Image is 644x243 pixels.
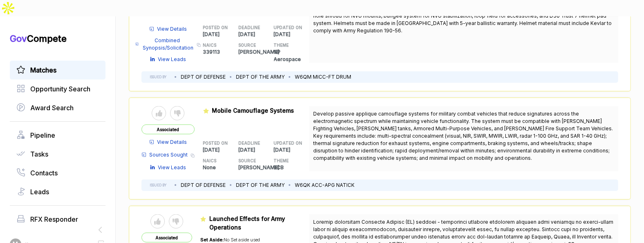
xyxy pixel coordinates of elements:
a: Opportunity Search [16,84,99,94]
h5: ISSUED BY [150,183,166,188]
p: [DATE] [238,146,274,154]
p: [DATE] [238,31,274,38]
h5: DEADLINE [238,25,261,31]
span: Matches [30,65,56,75]
a: Leads [16,187,99,197]
h5: THEME [274,42,296,48]
span: Contacts [30,168,58,178]
h5: POSTED ON [203,25,226,31]
span: Combined Synopsis/Solicitation [142,37,194,52]
a: Award Search [16,103,99,113]
li: W6QK ACC-APG NATICK [295,182,355,189]
span: Associated [141,233,192,243]
p: [DATE] [203,146,239,154]
h5: SOURCE [238,42,261,48]
li: W6QM MICC-FT DRUM [295,73,351,81]
span: Opportunity Search [30,84,90,94]
a: RFX Responder [16,214,99,224]
span: View Leads [158,164,186,171]
span: Associated [141,125,195,134]
h5: UPDATED ON [274,25,296,31]
span: Gov [10,33,27,44]
h5: THEME [274,158,296,164]
span: Tasks [30,149,48,159]
p: None [203,164,239,171]
h5: UPDATED ON [274,140,296,146]
h1: Compete [10,33,105,44]
span: View Leads [158,56,186,63]
span: Sources Sought [150,151,188,159]
a: Tasks [16,149,99,159]
span: Award Search [30,103,74,113]
span: Mobile Camouflage Systems [212,107,294,114]
h5: DEADLINE [238,140,261,146]
span: Pipeline [30,130,55,140]
h5: NAICS [203,158,226,164]
span: Launched Effects for Army Operations [209,215,285,231]
h5: POSTED ON [203,140,226,146]
p: [PERSON_NAME] [238,164,274,171]
p: [DATE] [274,146,310,154]
li: DEPT OF DEFENSE [181,73,226,81]
li: DEPT OF THE ARMY [236,182,285,189]
a: Pipeline [16,130,99,140]
p: NP Aerospace [274,48,310,63]
p: [DATE] [274,31,310,38]
a: Matches [16,65,99,75]
span: Set Aside: [200,237,224,243]
li: DEPT OF DEFENSE [181,182,226,189]
h5: ISSUED BY [150,75,166,79]
h5: NAICS [203,42,226,48]
a: Sources Sought [141,151,188,159]
p: 339113 [203,48,239,56]
span: RFX Responder [30,214,78,224]
p: [PERSON_NAME] [238,48,274,56]
h5: SOURCE [238,158,261,164]
li: DEPT OF THE ARMY [236,73,285,81]
span: View Details [157,139,187,146]
span: View Details [157,25,187,33]
a: Contacts [16,168,99,178]
span: Leads [30,187,49,197]
span: No Set aside used [224,237,260,243]
a: Combined Synopsis/Solicitation [135,37,194,52]
p: [DATE] [203,31,239,38]
p: BCB [274,164,310,171]
span: Develop passive applique camouflage systems for military combat vehicles that reduce signatures a... [313,111,613,161]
